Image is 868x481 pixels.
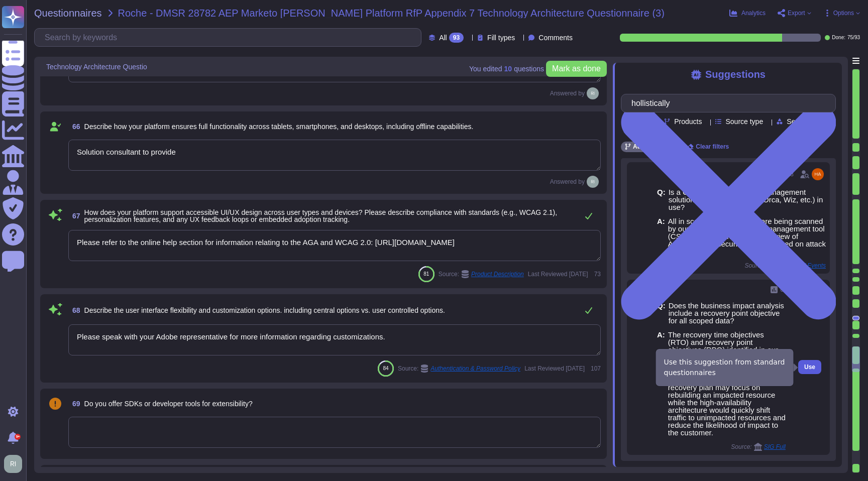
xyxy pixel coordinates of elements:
[504,65,512,72] b: 10
[550,90,585,96] span: Answered by
[804,364,815,370] span: Use
[587,176,599,188] img: user
[84,306,445,314] span: Describe the user interface flexibility and customization options. including central options vs. ...
[4,455,22,473] img: user
[729,9,766,17] button: Analytics
[439,270,524,278] span: Source:
[84,123,474,131] span: Describe how your platform ensures full functionality across tablets, smartphones, and desktops, ...
[2,453,29,475] button: user
[68,400,80,407] span: 69
[469,65,544,72] span: You edited question s
[741,10,766,16] span: Analytics
[68,212,80,219] span: 67
[84,400,253,408] span: Do you offer SDKs or developer tools for extensibility?
[812,168,824,180] img: user
[764,444,786,450] span: SIG Full
[798,360,821,374] button: Use
[847,35,860,40] span: 75 / 93
[589,366,601,372] span: 107
[68,230,601,261] textarea: Please refer to the online help section for information relating to the AGA and WCAG 2.0: [URL][D...
[731,443,786,451] span: Source:
[552,65,601,73] span: Mark as done
[15,434,21,440] div: 9+
[46,63,147,70] span: Technology Architecture Questio
[439,34,447,41] span: All
[449,33,464,43] div: 93
[528,271,588,277] span: Last Reviewed [DATE]
[524,366,585,372] span: Last Reviewed [DATE]
[398,365,520,373] span: Source:
[626,94,825,112] input: Search by keywords
[833,10,854,16] span: Options
[550,179,585,185] span: Answered by
[118,8,665,18] span: Roche - DMSR 28782 AEP Marketo [PERSON_NAME] Platform RfP Appendix 7 Technology Architecture Ques...
[68,123,80,130] span: 66
[68,140,601,171] textarea: Solution consultant to provide
[68,324,601,355] textarea: Please speak with your Adobe representative for more information regarding customizations.
[34,8,102,18] span: Questionnaires
[423,271,429,277] span: 81
[546,61,607,77] button: Mark as done
[538,34,573,41] span: Comments
[668,360,786,437] span: represent the end-to-end resilience built into our products. For example, a disaster recovery pla...
[383,366,388,371] span: 84
[84,208,558,223] span: How does your platform support accessible UI/UX design across user types and devices? Please desc...
[40,29,421,46] input: Search by keywords
[832,35,845,40] span: Done:
[656,349,794,386] div: Use this suggestion from standard questionnaires
[487,34,515,41] span: Fill types
[587,87,599,99] img: user
[788,10,805,16] span: Export
[430,366,520,372] span: Authentication & Password Policy
[68,307,80,314] span: 68
[471,271,524,277] span: Product Description
[592,271,601,277] span: 73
